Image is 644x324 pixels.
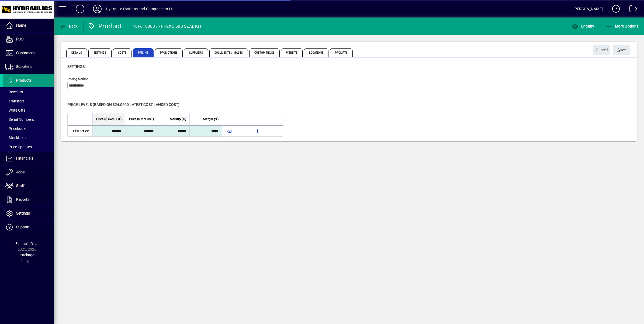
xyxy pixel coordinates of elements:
button: Save [613,45,630,55]
span: Support [16,225,30,229]
span: S [618,48,620,52]
a: Home [3,19,54,32]
a: Suppliers [3,60,54,74]
span: Price Updates [5,145,32,149]
span: Prompts [330,48,353,57]
span: Financial Year [15,242,39,246]
span: Costs [113,48,132,57]
a: Support [3,220,54,234]
a: Jobs [3,166,54,179]
div: Hydraulic Systems and Components Ltd [106,5,175,13]
span: Price levels (based on $24.0500 Latest cost landed cost) [67,102,179,107]
a: Knowledge Base [608,1,620,19]
span: Markup (%) [170,116,186,122]
span: Documents / Images [209,48,248,57]
button: Back [58,21,79,31]
span: Suppliers [16,64,32,69]
span: Settings [88,48,112,57]
button: Enquiry [570,21,595,31]
mat-label: Pricing method [68,77,89,81]
div: [PERSON_NAME] [573,5,603,13]
span: Reports [16,197,29,202]
span: Enquiry [572,24,594,28]
a: Financials [3,152,54,165]
span: Website [281,48,303,57]
a: Price Updates [3,142,54,151]
span: Cancel [596,46,608,54]
a: Stocktakes [3,133,54,142]
app-page-header-button: Back [54,21,84,31]
div: Product [88,22,122,30]
span: Write Offs [5,108,25,112]
span: Transfers [5,99,25,103]
td: List Price [68,125,92,136]
a: Serial Numbers [3,115,54,124]
span: Package [20,253,34,257]
a: Customers [3,46,54,60]
span: Pricing [133,48,154,57]
button: Add [71,4,89,14]
span: Back [60,24,78,28]
a: Staff [3,179,54,193]
a: Transfers [3,96,54,106]
button: Cancel [593,45,610,55]
span: Price ($ excl GST) [96,116,122,122]
span: Jobs [16,170,25,174]
span: Details [66,48,87,57]
span: Settings [67,64,85,69]
span: Stocktakes [5,136,27,140]
span: Home [16,23,26,27]
span: ave [618,46,626,54]
span: Products [16,78,32,82]
a: POS [3,33,54,46]
span: POS [16,37,23,41]
a: Reports [3,193,54,206]
button: Profile [89,4,106,14]
span: Price ($ incl GST) [129,116,154,122]
span: Suppliers [184,48,208,57]
button: More Options [604,21,640,31]
span: Serial Numbers [5,117,34,122]
span: Locations [304,48,328,57]
a: Write Offs [3,106,54,115]
a: Pricebooks [3,124,54,133]
div: 40F6100005 - FPEXC 500 SEAL KIT [133,22,202,31]
span: More Options [606,24,639,28]
span: Custom Fields [249,48,279,57]
a: Receipts [3,87,54,96]
a: Settings [3,207,54,220]
a: Logout [625,1,637,19]
span: Receipts [5,90,23,94]
span: Customers [16,51,34,55]
span: Financials [16,156,33,160]
span: Settings [16,211,30,215]
span: Pricebooks [5,126,27,131]
span: Staff [16,184,25,188]
span: Promotions [155,48,183,57]
span: Margin (%) [203,116,219,122]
